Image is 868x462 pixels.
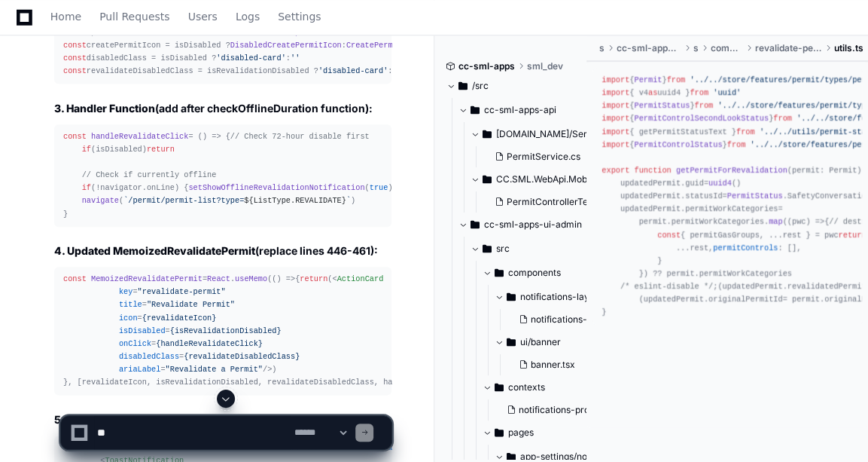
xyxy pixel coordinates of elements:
[458,60,515,72] span: cc-sml-apps
[50,12,81,21] span: Home
[708,295,783,304] span: originalPermitId
[527,60,563,72] span: sml_dev
[446,74,576,98] button: /src
[63,28,87,37] span: const
[119,300,142,309] span: title
[184,352,300,361] span: {revalidateDisabledClass}
[471,122,600,146] button: [DOMAIN_NAME]/Services
[54,244,255,257] strong: 4. Updated MemoizedRevalidatePermit
[337,274,384,283] span: ActionCard
[495,285,624,309] button: notifications-layout
[207,274,230,283] span: React
[370,183,388,192] span: true
[617,42,681,54] span: cc-sml-apps-ui-mobile
[123,196,351,205] span: `/permit/permit-list?type= `
[147,300,235,309] span: "Revalidate Permit"
[63,274,87,283] span: const
[727,140,746,149] span: from
[520,336,561,348] span: ui/banner
[318,66,388,75] span: 'disabled-card'
[713,88,741,97] span: 'uuid'
[483,125,492,143] svg: Directory
[484,219,582,231] span: cc-sml-apps-ui-admin
[147,183,175,192] span: onLine
[495,378,504,396] svg: Directory
[291,54,300,63] span: ''
[119,314,138,323] span: icon
[708,179,732,188] span: uuid4
[484,104,556,116] span: cc-sml-apps-api
[672,217,764,226] span: permitWorkCategories
[713,243,778,252] span: permitControls
[458,98,588,122] button: cc-sml-apps-api
[685,191,722,200] span: statusId
[230,41,342,50] span: DisabledCreatePermitIcon
[188,183,364,192] span: setShowOfflineRevalidationNotification
[531,314,629,326] span: notifications-layout.tsx
[531,359,575,371] span: banner.tsx
[773,114,792,123] span: from
[216,54,285,63] span: 'disabled-card'
[483,375,612,399] button: contexts
[483,261,612,285] button: components
[489,191,603,213] button: PermitControllerTests.cs
[170,326,282,335] span: {isRevalidationDisabled}
[138,287,226,296] span: "revalidate-permit"
[188,12,218,21] span: Users
[278,12,321,21] span: Settings
[489,146,591,167] button: PermitService.cs
[667,75,686,84] span: from
[695,101,714,110] span: from
[142,314,217,323] span: {revalidateIcon}
[82,183,91,192] span: if
[508,267,561,279] span: components
[736,127,755,136] span: from
[676,166,787,175] span: getPermitForRevalidation
[711,42,743,54] span: components
[657,231,681,240] span: const
[254,28,388,37] span: DisabledOpenPlannedPermitIcon
[82,196,119,205] span: navigate
[602,114,629,123] span: import
[754,42,822,54] span: revalidate-permit-modal
[99,12,169,21] span: Pull Requests
[634,75,662,84] span: Permit
[834,42,863,54] span: utils.ts
[634,166,671,175] span: function
[91,132,188,141] span: handleRevalidateClick
[699,269,792,278] span: permitWorkCategories
[272,274,295,283] span: () =>
[507,288,516,306] svg: Directory
[634,114,769,123] span: PermitControlSecondLookStatus
[471,216,480,234] svg: Directory
[507,196,612,208] span: PermitControllerTests.cs
[634,101,690,110] span: PermitStatus
[166,365,263,374] span: "Revalidate a Permit"
[147,145,175,154] span: return
[458,213,588,237] button: cc-sml-apps-ui-admin
[513,354,615,375] button: banner.tsx
[787,217,824,226] span: ( ) =>
[235,274,267,283] span: useMemo
[598,42,605,54] span: src
[119,287,132,296] span: key
[839,231,866,240] span: return
[792,217,806,226] span: pwc
[63,41,87,50] span: const
[690,88,708,97] span: from
[507,333,516,351] svg: Directory
[602,101,629,110] span: import
[458,77,468,95] svg: Directory
[520,291,603,303] span: notifications-layout
[513,309,627,330] button: notifications-layout.tsx
[496,128,600,140] span: [DOMAIN_NAME]/Services
[685,204,778,213] span: permitWorkCategories
[82,170,217,179] span: // Check if currently offline
[471,237,600,261] button: src
[119,339,151,348] span: onClick
[602,75,629,84] span: import
[156,339,263,348] span: {handleRevalidateClick}
[63,54,87,63] span: const
[769,217,782,226] span: map
[495,264,504,282] svg: Directory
